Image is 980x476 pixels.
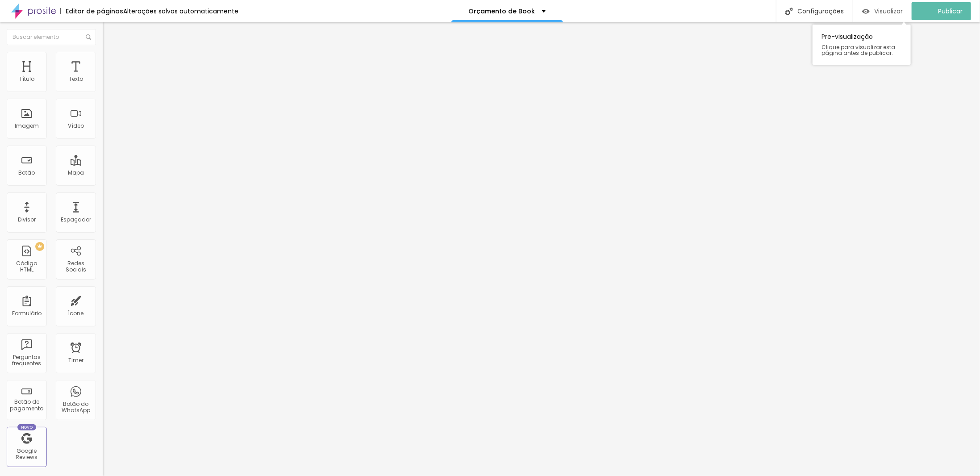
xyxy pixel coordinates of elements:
div: Novo [17,424,37,430]
div: Editor de páginas [60,8,123,14]
div: Texto [69,76,83,82]
div: Pre-visualização [813,25,911,65]
img: view-1.svg [862,8,870,15]
div: Formulário [12,310,42,317]
div: Botão de pagamento [9,399,44,412]
div: Botão do WhatsApp [58,401,93,414]
div: Google Reviews [9,448,44,461]
div: Imagem [15,123,39,129]
span: Publicar [938,8,963,15]
p: Orçamento de Book [468,8,535,14]
input: Buscar elemento [7,29,96,45]
div: Botão [19,170,35,176]
button: Visualizar [853,2,912,20]
div: Redes Sociais [58,260,93,273]
img: Icone [86,34,91,40]
div: Espaçador [61,217,91,223]
div: Vídeo [68,123,84,129]
div: Alterações salvas automaticamente [123,8,238,14]
div: Perguntas frequentes [9,354,44,367]
img: Icone [785,8,793,15]
div: Ícone [68,310,84,317]
div: Título [19,76,34,82]
div: Mapa [68,170,84,176]
div: Timer [68,357,83,363]
span: Visualizar [874,8,903,15]
button: Publicar [912,2,971,20]
div: Código HTML [9,260,44,273]
span: Clique para visualizar esta página antes de publicar. [822,44,902,56]
div: Divisor [18,217,36,223]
